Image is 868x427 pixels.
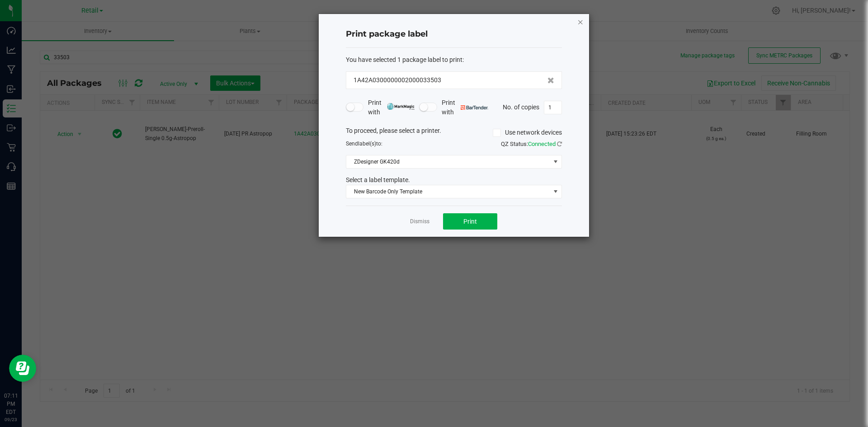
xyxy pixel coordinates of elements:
[410,218,429,225] a: Dismiss
[501,141,562,147] span: QZ Status:
[463,218,477,225] span: Print
[346,56,462,63] span: You have selected 1 package label to print
[387,103,415,110] img: mark_magic_cybra.png
[9,355,36,382] iframe: Resource center
[442,98,488,117] span: Print with
[346,155,550,168] span: ZDesigner GK420d
[528,141,556,147] span: Connected
[354,75,441,85] span: 1A42A0300000002000033503
[339,126,569,140] div: To proceed, please select a printer.
[346,141,382,147] span: Send to:
[503,103,539,110] span: No. of copies
[346,185,550,198] span: New Barcode Only Template
[346,55,562,65] div: :
[461,105,488,110] img: bartender.png
[358,141,376,147] span: label(s)
[493,128,562,137] label: Use network devices
[443,213,497,230] button: Print
[339,175,569,185] div: Select a label template.
[368,98,415,117] span: Print with
[346,28,562,40] h4: Print package label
